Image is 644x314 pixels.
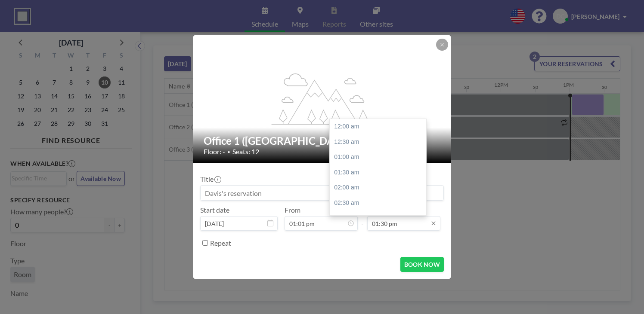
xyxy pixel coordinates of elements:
[272,73,373,124] g: flex-grow: 1.2;
[204,147,225,156] span: Floor: -
[200,206,229,214] label: Start date
[330,149,426,165] div: 01:00 am
[400,257,444,272] button: BOOK NOW
[204,134,441,147] h2: Office 1 ([GEOGRAPHIC_DATA])
[232,147,259,156] span: Seats: 12
[330,165,426,180] div: 01:30 am
[200,175,220,183] label: Title
[330,195,426,211] div: 02:30 am
[330,119,426,134] div: 12:00 am
[201,186,443,200] input: Davis's reservation
[330,180,426,195] div: 02:00 am
[330,134,426,150] div: 12:30 am
[227,149,230,155] span: •
[285,206,300,214] label: From
[210,239,231,247] label: Repeat
[361,209,364,228] span: -
[330,211,426,226] div: 03:00 am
